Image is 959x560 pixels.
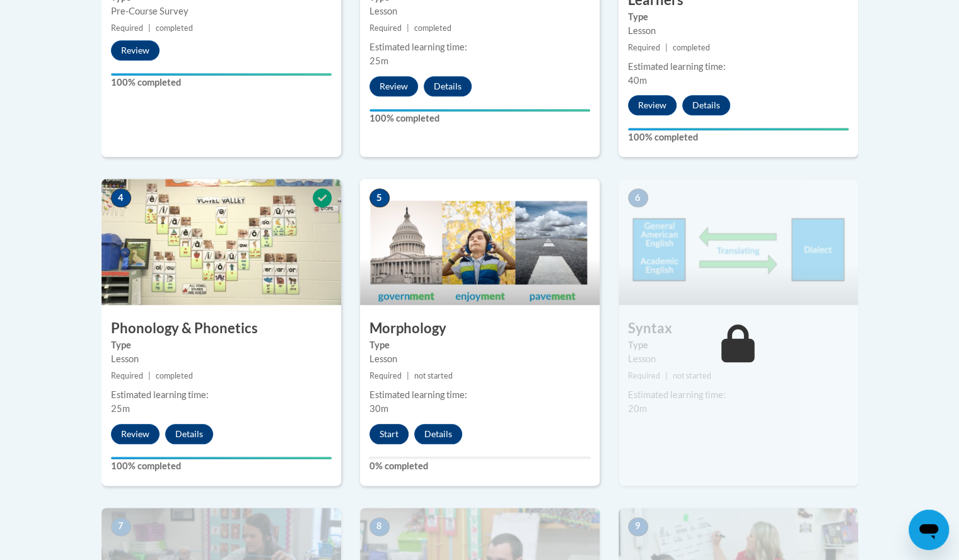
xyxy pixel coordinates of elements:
[628,95,677,115] button: Review
[111,76,332,89] label: 100% completed
[673,43,710,52] span: completed
[360,319,600,338] h3: Morphology
[111,457,332,459] div: Your progress
[628,517,648,536] span: 9
[111,40,160,60] button: Review
[111,388,332,402] div: Estimated learning time:
[165,424,213,444] button: Details
[111,73,332,76] div: Your progress
[360,179,600,305] img: Course Image
[111,459,332,473] label: 100% completed
[148,371,151,380] span: |
[111,23,143,33] span: Required
[682,95,730,115] button: Details
[414,371,453,380] span: not started
[619,179,858,305] img: Course Image
[111,371,143,380] span: Required
[628,43,660,52] span: Required
[628,352,849,366] div: Lesson
[414,424,462,444] button: Details
[156,371,193,380] span: completed
[628,60,849,74] div: Estimated learning time:
[369,4,590,18] div: Lesson
[628,130,849,144] label: 100% completed
[909,510,949,550] iframe: Button to launch messaging window
[673,371,711,380] span: not started
[369,459,590,473] label: 0% completed
[628,188,648,207] span: 6
[414,23,451,33] span: completed
[407,371,409,380] span: |
[102,319,341,338] h3: Phonology & Phonetics
[369,109,590,111] div: Your progress
[665,371,668,380] span: |
[369,352,590,366] div: Lesson
[628,388,849,402] div: Estimated learning time:
[111,338,332,352] label: Type
[369,76,418,96] button: Review
[407,23,409,33] span: |
[369,424,409,444] button: Start
[628,338,849,352] label: Type
[102,179,341,305] img: Course Image
[424,76,472,96] button: Details
[111,352,332,366] div: Lesson
[111,4,332,18] div: Pre-Course Survey
[628,24,849,38] div: Lesson
[111,403,130,414] span: 25m
[628,75,647,86] span: 40m
[628,10,849,24] label: Type
[369,111,590,125] label: 100% completed
[111,424,160,444] button: Review
[111,188,131,207] span: 4
[628,371,660,380] span: Required
[369,388,590,402] div: Estimated learning time:
[111,517,131,536] span: 7
[665,43,668,52] span: |
[619,319,858,338] h3: Syntax
[369,40,590,54] div: Estimated learning time:
[156,23,193,33] span: completed
[369,517,390,536] span: 8
[628,403,647,414] span: 20m
[369,403,388,414] span: 30m
[369,23,402,33] span: Required
[628,128,849,130] div: Your progress
[369,188,390,207] span: 5
[148,23,151,33] span: |
[369,338,590,352] label: Type
[369,55,388,66] span: 25m
[369,371,402,380] span: Required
